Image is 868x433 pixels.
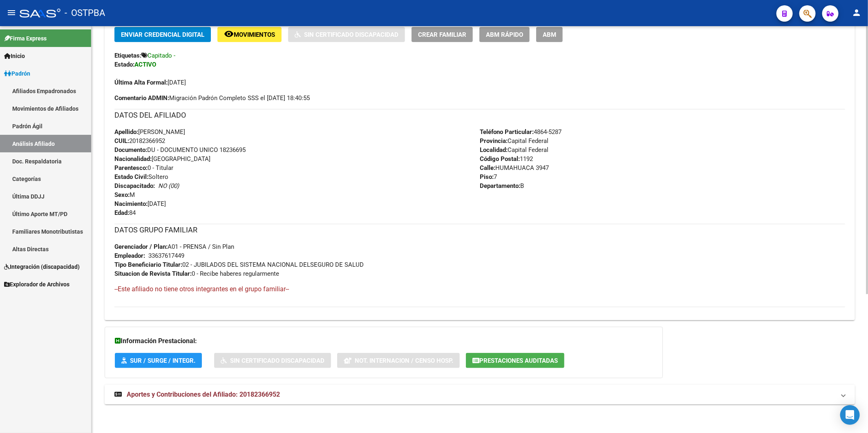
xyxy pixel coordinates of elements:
mat-expansion-panel-header: Aportes y Contribuciones del Afiliado: 20182366952 [105,385,855,404]
span: Migración Padrón Completo SSS el [DATE] 18:40:55 [114,94,310,103]
strong: Teléfono Particular: [480,128,534,136]
strong: Parentesco: [114,164,148,172]
h4: --Este afiliado no tiene otros integrantes en el grupo familiar-- [114,285,845,294]
mat-icon: person [852,8,861,18]
span: Capital Federal [480,137,548,145]
span: Sin Certificado Discapacidad [230,357,324,364]
button: SUR / SURGE / INTEGR. [115,353,202,368]
span: Enviar Credencial Digital [121,31,204,38]
span: 7 [480,173,497,181]
h3: Información Prestacional: [115,335,653,347]
span: [DATE] [114,79,186,86]
strong: Piso: [480,173,494,181]
strong: Nacimiento: [114,200,148,208]
strong: Apellido: [114,128,138,136]
span: Not. Internacion / Censo Hosp. [355,357,453,364]
span: Crear Familiar [418,31,466,38]
button: Sin Certificado Discapacidad [214,353,331,368]
strong: Última Alta Formal: [114,79,168,86]
span: 20182366952 [114,137,165,145]
button: Enviar Credencial Digital [114,27,211,42]
span: 1192 [480,155,533,163]
button: Crear Familiar [412,27,473,42]
strong: CUIL: [114,137,129,145]
span: Padrón [4,69,30,78]
span: 4864-5287 [480,128,562,136]
span: M [114,191,135,199]
button: Sin Certificado Discapacidad [288,27,405,42]
span: [GEOGRAPHIC_DATA] [114,155,210,163]
i: NO (00) [158,182,179,190]
mat-icon: menu [7,8,16,18]
span: Aportes y Contribuciones del Afiliado: 20182366952 [127,391,280,398]
span: A01 - PRENSA / Sin Plan [114,243,234,250]
span: Capital Federal [480,146,548,154]
strong: Departamento: [480,182,520,190]
span: - OSTPBA [65,4,105,22]
strong: Provincia: [480,137,508,145]
mat-icon: remove_red_eye [224,29,234,39]
h3: DATOS DEL AFILIADO [114,109,845,121]
span: 84 [114,209,136,216]
span: SUR / SURGE / INTEGR. [130,357,195,364]
h3: DATOS GRUPO FAMILIAR [114,224,845,236]
button: Not. Internacion / Censo Hosp. [337,353,460,368]
span: Soltero [114,173,168,181]
strong: Situacion de Revista Titular: [114,270,192,277]
strong: Sexo: [114,191,130,199]
span: B [480,182,524,190]
strong: Estado Civil: [114,173,148,181]
strong: Comentario ADMIN: [114,94,169,102]
span: Inicio [4,51,25,60]
span: 02 - JUBILADOS DEL SISTEMA NACIONAL DELSEGURO DE SALUD [114,261,364,268]
span: [DATE] [114,200,166,208]
span: Movimientos [234,31,275,38]
strong: Edad: [114,209,129,216]
strong: Empleador: [114,252,145,259]
span: HUMAHUACA 3947 [480,164,549,172]
button: Movimientos [217,27,282,42]
button: Prestaciones Auditadas [466,353,564,368]
strong: Documento: [114,146,147,154]
div: Open Intercom Messenger [840,405,860,425]
strong: Gerenciador / Plan: [114,243,168,250]
span: 0 - Titular [114,164,173,172]
div: 33637617449 [148,251,184,260]
strong: Nacionalidad: [114,155,152,163]
span: Explorador de Archivos [4,280,69,289]
button: ABM [536,27,563,42]
span: 0 - Recibe haberes regularmente [114,270,279,277]
strong: Estado: [114,61,134,68]
strong: Código Postal: [480,155,520,163]
span: Firma Express [4,34,47,43]
strong: Localidad: [480,146,508,154]
span: Capitado - [148,52,175,59]
span: DU - DOCUMENTO UNICO 18236695 [114,146,246,154]
strong: Etiquetas: [114,52,141,59]
strong: Calle: [480,164,495,172]
span: Sin Certificado Discapacidad [304,31,398,38]
button: ABM Rápido [479,27,530,42]
span: Prestaciones Auditadas [479,357,558,364]
span: [PERSON_NAME] [114,128,185,136]
span: Integración (discapacidad) [4,262,80,271]
strong: Discapacitado: [114,182,155,190]
span: ABM [543,31,556,38]
span: ABM Rápido [486,31,523,38]
strong: Tipo Beneficiario Titular: [114,261,182,268]
strong: ACTIVO [134,61,156,68]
